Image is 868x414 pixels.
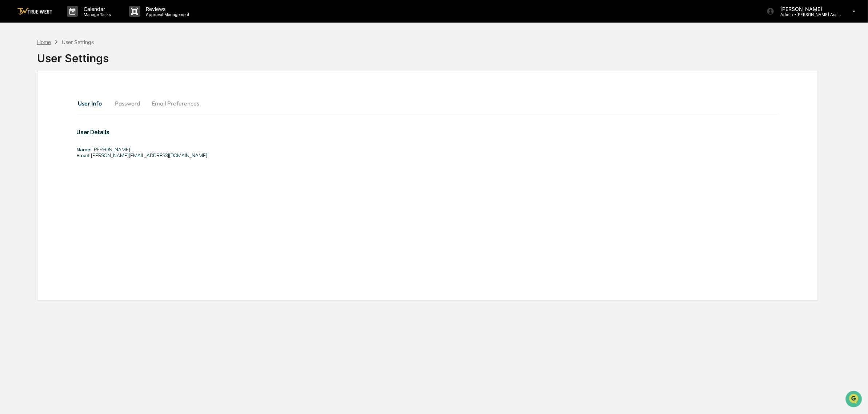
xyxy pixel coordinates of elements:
[78,6,115,12] p: Calendar
[25,63,92,69] div: We're available if you need us!
[76,152,90,158] span: Email:
[17,8,52,15] img: logo
[140,12,193,17] p: Approval Management
[4,103,49,116] a: 🔎Data Lookup
[50,89,93,102] a: 🗄️Attestations
[109,95,146,112] button: Password
[78,12,115,17] p: Manage Tasks
[76,152,638,158] div: [PERSON_NAME][EMAIL_ADDRESS][DOMAIN_NAME]
[775,6,842,12] p: [PERSON_NAME]
[7,106,13,112] div: 🔎
[7,15,132,27] p: How can we help?
[60,92,90,99] span: Attestations
[7,92,13,98] div: 🖐️
[7,56,20,69] img: 1746055101610-c473b297-6a78-478c-a979-82029cc54cd1
[76,95,779,112] div: secondary tabs example
[15,92,47,99] span: Preclearance
[124,58,132,67] button: Start new chat
[146,95,205,112] button: Email Preferences
[37,46,109,65] div: User Settings
[76,147,91,152] span: Name:
[76,95,109,112] button: User Info
[15,106,46,113] span: Data Lookup
[775,12,842,17] p: Admin • [PERSON_NAME] Asset Management
[76,147,638,152] div: [PERSON_NAME]
[25,56,119,63] div: Start new chat
[37,39,51,45] div: Home
[53,92,59,98] div: 🗄️
[72,123,88,129] span: Pylon
[845,390,864,410] iframe: Open customer support
[62,39,94,45] div: User Settings
[4,89,50,102] a: 🖐️Preclearance
[51,123,88,129] a: Powered byPylon
[140,6,193,12] p: Reviews
[76,129,638,136] div: User Details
